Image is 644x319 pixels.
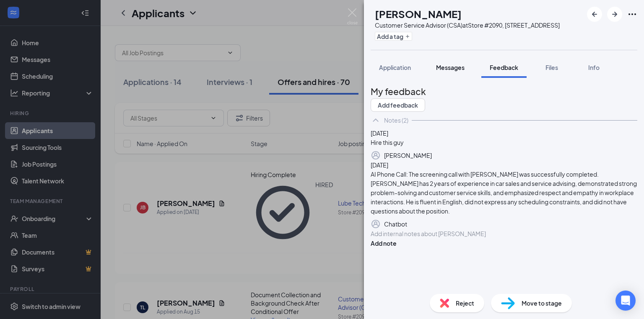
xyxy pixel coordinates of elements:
span: Info [588,64,600,71]
svg: ArrowRight [610,9,620,19]
h1: [PERSON_NAME] [375,7,462,21]
div: AI Phone Call: The screening call with [PERSON_NAME] was successfully completed. [PERSON_NAME] ha... [371,170,637,216]
span: Messages [436,64,465,71]
div: Notes (2) [384,116,408,124]
svg: Ellipses [627,9,637,19]
span: [DATE] [371,129,388,137]
span: Move to stage [522,298,562,308]
svg: Profile [371,219,381,229]
span: Reject [456,298,474,308]
svg: Plus [405,34,410,39]
div: Chatbot [384,219,407,229]
svg: Profile [371,150,381,160]
svg: ArrowLeftNew [589,9,600,19]
span: Application [379,64,411,71]
div: Hire this guy [371,138,637,147]
svg: ChevronUp [371,115,381,125]
h2: My feedback [371,85,637,98]
div: Customer Service Advisor (CSA) at Store #2090, [STREET_ADDRESS] [375,21,560,29]
span: Feedback [490,64,518,71]
div: [PERSON_NAME] [384,151,432,160]
button: Add feedback [371,98,425,112]
button: ArrowRight [607,7,622,22]
button: PlusAdd a tag [375,32,412,41]
span: Files [545,64,558,71]
button: Add note [371,239,397,248]
div: Open Intercom Messenger [615,291,636,311]
span: [DATE] [371,161,388,169]
button: ArrowLeftNew [587,7,602,22]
